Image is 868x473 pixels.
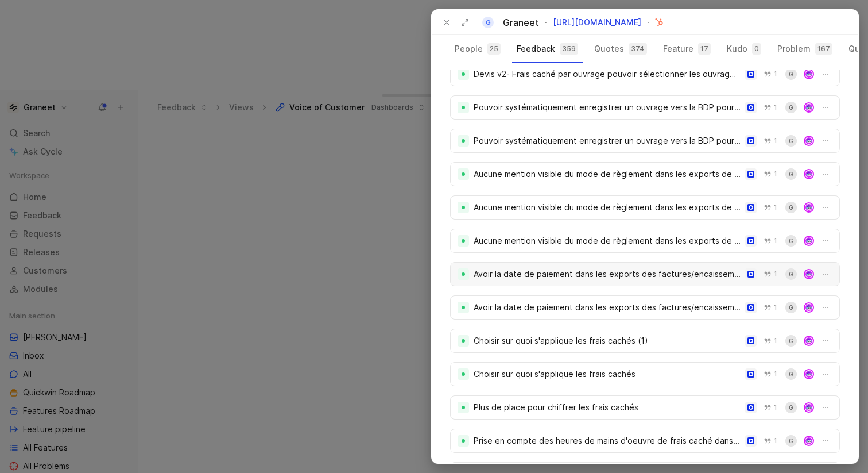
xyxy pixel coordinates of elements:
a: [URL][DOMAIN_NAME] [553,17,641,27]
button: 1 [761,401,780,414]
div: G [785,368,797,380]
div: 0 [752,43,761,55]
div: G [785,68,797,80]
div: Aucune mention visible du mode de règlement dans les exports de factures ou les listings (3) [474,167,741,181]
a: Avoir la date de paiement dans les exports des factures/encaissements (1)1Gavatar [450,295,840,320]
span: 1 [774,271,777,278]
span: 1 [774,371,777,378]
img: avatar [805,403,813,412]
img: avatar [805,237,813,245]
a: Pouvoir systématiquement enregistrer un ouvrage vers la BDP pour voir les différentes versions (1... [450,129,840,153]
span: 1 [774,404,777,411]
img: avatar [805,303,813,312]
span: 1 [774,137,777,144]
a: Prise en compte des heures de mains d'oeuvre de frais caché dans le total de main d'oeuvre en bas... [450,429,840,453]
a: Choisir sur quoi s'applique les frais cachés (1)1Gavatar [450,329,840,353]
a: Aucune mention visible du mode de règlement dans les exports de factures ou les listings (3)1Gavatar [450,162,840,186]
div: G [785,302,797,313]
a: Avoir la date de paiement dans les exports des factures/encaissements (2)1Gavatar [450,262,840,286]
span: 1 [774,71,777,78]
div: 359 [560,43,578,55]
img: avatar [805,170,813,178]
button: Feature [658,40,715,58]
img: avatar [805,270,813,278]
div: G [785,102,797,113]
span: 1 [774,204,777,211]
button: 1 [761,301,780,314]
img: avatar [805,70,813,78]
button: 1 [761,334,780,347]
div: G [785,335,797,347]
img: avatar [805,137,813,145]
div: G [785,402,797,413]
a: Plus de place pour chiffrer les frais cachés1Gavatar [450,395,840,420]
div: Avoir la date de paiement dans les exports des factures/encaissements (1) [474,301,741,314]
div: G [785,135,797,147]
a: Devis v2- Frais caché par ouvrage pouvoir sélectionner les ouvrages qui ne vont pas être impacté ... [450,62,840,86]
div: Plus de place pour chiffrer les frais cachés [474,401,741,414]
a: Aucune mention visible du mode de règlement dans les exports de factures ou les listings (1)1Gavatar [450,229,840,253]
button: Feedback [512,40,583,58]
img: avatar [805,337,813,345]
img: avatar [805,437,813,445]
span: 1 [774,337,777,344]
button: People [450,40,505,58]
div: G [785,235,797,247]
div: Prise en compte des heures de mains d'oeuvre de frais caché dans le total de main d'oeuvre en bas... [474,434,741,448]
div: 25 [487,43,501,55]
button: 1 [761,234,780,247]
a: Choisir sur quoi s'applique les frais cachés1Gavatar [450,362,840,386]
div: Pouvoir systématiquement enregistrer un ouvrage vers la BDP pour voir les différentes versions (2) [474,101,741,114]
img: avatar [805,103,813,111]
span: 1 [774,171,777,178]
button: 1 [761,268,780,280]
img: avatar [805,370,813,378]
span: 1 [774,237,777,244]
a: Pouvoir systématiquement enregistrer un ouvrage vers la BDP pour voir les différentes versions (2... [450,95,840,120]
button: 1 [761,134,780,147]
div: Avoir la date de paiement dans les exports des factures/encaissements (2) [474,267,741,281]
span: 1 [774,304,777,311]
button: 1 [761,101,780,114]
button: Kudo [722,40,766,58]
button: 1 [761,168,780,180]
div: G [785,168,797,180]
button: Problem [773,40,837,58]
div: Pouvoir systématiquement enregistrer un ouvrage vers la BDP pour voir les différentes versions (1) [474,134,741,148]
div: Choisir sur quoi s'applique les frais cachés [474,367,741,381]
img: avatar [805,203,813,211]
div: Graneet [503,16,539,29]
div: Aucune mention visible du mode de règlement dans les exports de factures ou les listings (1) [474,234,741,248]
div: 17 [698,43,711,55]
button: 1 [761,201,780,214]
div: Choisir sur quoi s'applique les frais cachés (1) [474,334,741,348]
div: G [482,17,494,28]
button: Quotes [590,40,652,58]
div: G [785,435,797,447]
span: 1 [774,437,777,444]
a: Aucune mention visible du mode de règlement dans les exports de factures ou les listings (2)1Gavatar [450,195,840,220]
div: Devis v2- Frais caché par ouvrage pouvoir sélectionner les ouvrages qui ne vont pas être impacté ... [474,67,741,81]
div: 374 [629,43,647,55]
div: 167 [815,43,832,55]
div: G [785,268,797,280]
div: G [785,202,797,213]
button: 1 [761,68,780,80]
button: 1 [761,434,780,447]
button: 1 [761,368,780,380]
span: 1 [774,104,777,111]
div: Aucune mention visible du mode de règlement dans les exports de factures ou les listings (2) [474,201,741,214]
